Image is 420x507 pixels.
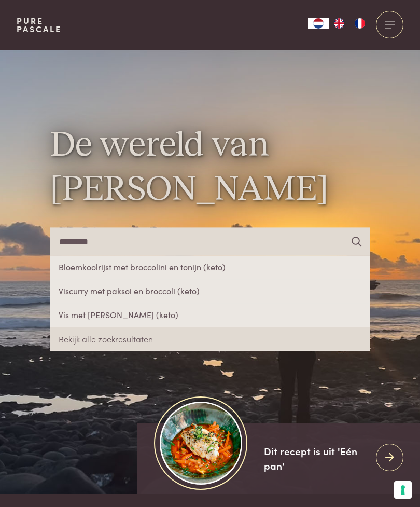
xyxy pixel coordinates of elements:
a: Bloemkoolrijst met broccolini en tonijn (keto) [50,255,370,279]
a: Viscurry met paksoi en broccoli (keto) [50,279,370,303]
img: https://admin.purepascale.com/wp-content/uploads/2025/08/home_recept_link.jpg [160,402,242,484]
a: FR [349,18,370,29]
div: Dit recept is uit 'Eén pan' [264,444,368,473]
div: Language [308,18,329,29]
a: NL [308,18,329,29]
a: PurePascale [17,17,62,33]
button: Uw voorkeuren voor toestemming voor trackingtechnologieën [394,481,412,499]
a: Vis met [PERSON_NAME] (keto) [50,303,370,327]
aside: Language selected: Nederlands [308,18,370,29]
a: Bekijk alle zoekresultaten [50,327,370,351]
h1: De wereld van [PERSON_NAME] [50,123,370,211]
a: https://admin.purepascale.com/wp-content/uploads/2025/08/home_recept_link.jpg Dit recept is uit '... [137,423,420,494]
ul: Language list [329,18,370,29]
a: EN [329,18,349,29]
